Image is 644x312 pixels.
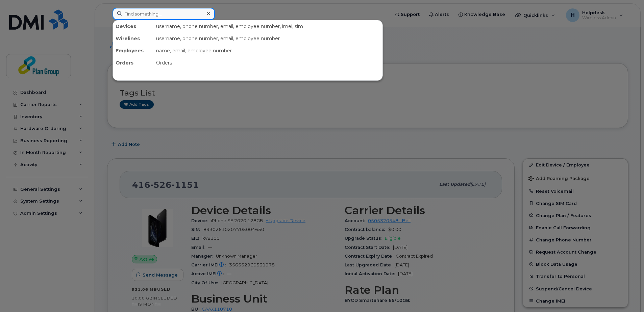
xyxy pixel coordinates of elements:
div: username, phone number, email, employee number [153,32,382,45]
div: Wirelines [113,32,153,45]
div: Orders [153,57,382,69]
div: Employees [113,45,153,57]
div: Devices [113,20,153,32]
div: Orders [113,57,153,69]
div: name, email, employee number [153,45,382,57]
div: username, phone number, email, employee number, imei, sim [153,20,382,32]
